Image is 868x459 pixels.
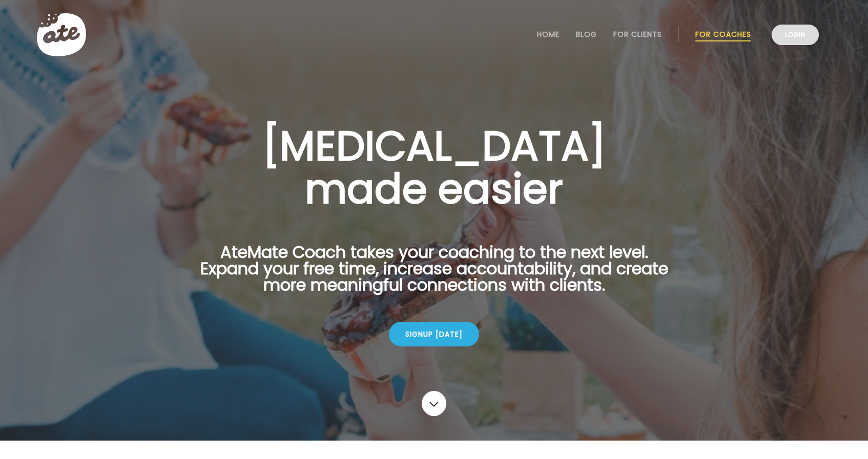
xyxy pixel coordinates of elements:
[772,25,819,45] a: Login
[576,30,597,38] a: Blog
[695,30,751,38] a: For Coaches
[537,30,560,38] a: Home
[613,30,662,38] a: For Clients
[389,322,479,346] div: Signup [DATE]
[184,124,684,210] h1: [MEDICAL_DATA] made easier
[184,244,684,305] p: AteMate Coach takes your coaching to the next level. Expand your free time, increase accountabili...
